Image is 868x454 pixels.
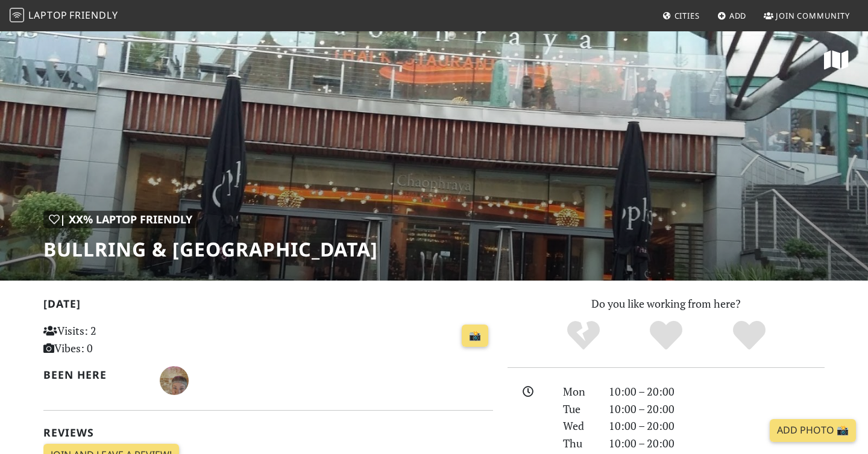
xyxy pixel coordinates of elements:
img: 4382-bryoney.jpg [160,366,189,395]
a: Add [712,5,752,26]
span: Add [729,10,747,21]
a: Add Photo 📸 [770,419,856,442]
div: No [542,319,625,352]
a: LaptopFriendly LaptopFriendly [10,5,118,26]
span: Bryoney Cook [160,372,189,387]
div: Definitely! [708,319,791,352]
p: Visits: 2 Vibes: 0 [43,322,184,357]
h2: Reviews [43,426,493,439]
span: Friendly [69,8,118,22]
p: Do you like working from here? [508,295,825,313]
span: Cities [675,10,700,21]
h2: [DATE] [43,297,493,315]
a: Cities [658,5,705,26]
div: 10:00 – 20:00 [602,383,832,400]
h1: Bullring & [GEOGRAPHIC_DATA] [43,238,378,261]
img: LaptopFriendly [10,8,24,22]
div: | XX% Laptop Friendly [43,211,198,228]
a: Join Community [759,5,855,26]
span: Laptop [28,8,68,22]
div: 10:00 – 20:00 [602,417,832,435]
div: Tue [556,400,602,418]
div: Mon [556,383,602,400]
div: 10:00 – 20:00 [602,400,832,418]
div: Wed [556,417,602,435]
div: Yes [624,319,708,352]
div: 10:00 – 20:00 [602,435,832,452]
h2: Been here [43,368,145,381]
div: Thu [556,435,602,452]
a: 📸 [462,325,488,347]
span: Join Community [776,10,850,21]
